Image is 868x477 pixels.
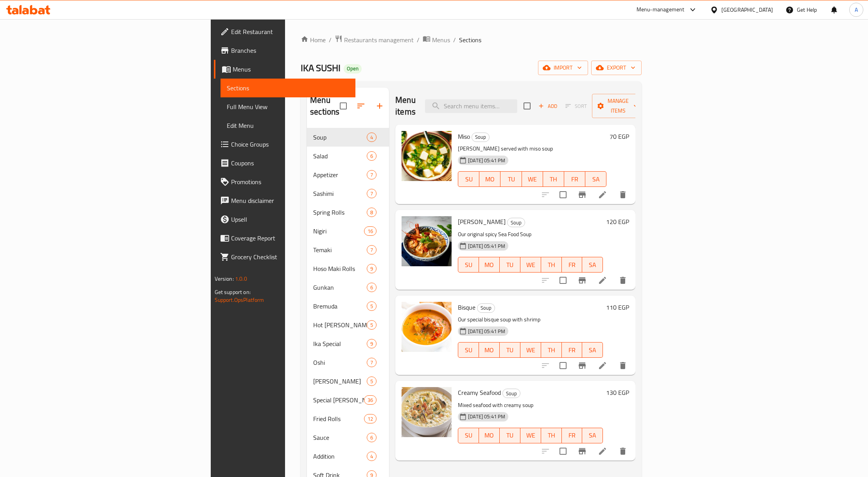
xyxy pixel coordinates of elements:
[613,185,632,204] button: delete
[313,452,367,461] span: Addition
[465,157,508,164] span: [DATE] 05:41 PM
[432,35,450,45] span: Menus
[214,154,356,172] a: Coupons
[313,301,367,311] span: Bremuda
[585,259,600,271] span: SA
[307,184,389,203] div: Sashimi7
[233,65,350,74] span: Menus
[544,259,559,271] span: TH
[221,79,356,97] a: Sections
[231,215,350,224] span: Upsell
[585,344,600,356] span: SA
[313,283,367,292] div: Gunkan
[458,144,606,154] p: [PERSON_NAME] served with miso soup
[461,344,476,356] span: SU
[231,140,350,149] span: Choice Groups
[458,216,506,228] span: [PERSON_NAME]
[313,245,367,255] span: Temaki
[214,41,356,60] a: Branches
[503,430,517,441] span: TU
[313,264,367,273] span: Hoso Maki Rolls
[352,97,370,115] span: Sort sections
[588,174,603,185] span: SA
[307,165,389,184] div: Appetizer7
[367,264,377,273] div: items
[367,265,376,273] span: 9
[459,35,481,45] span: Sections
[367,321,376,329] span: 5
[214,135,356,154] a: Choice Groups
[367,246,376,254] span: 7
[364,415,376,423] span: 12
[395,94,416,118] h2: Menu items
[524,259,538,271] span: WE
[479,257,500,273] button: MO
[555,186,571,203] span: Select to update
[482,344,497,356] span: MO
[465,328,508,335] span: [DATE] 05:41 PM
[606,387,629,398] h6: 130 EGP
[479,171,500,187] button: MO
[453,35,456,45] li: /
[402,131,452,181] img: Miso
[585,171,606,187] button: SA
[367,301,377,311] div: items
[585,430,600,441] span: SA
[313,395,364,405] div: Special Ura Maki
[479,428,500,443] button: MO
[221,116,356,135] a: Edit Menu
[477,303,495,313] div: Soup
[573,271,592,290] button: Branch-specific-item
[555,357,571,374] span: Select to update
[458,400,603,410] p: Mixed seafood with creamy soup
[231,252,350,262] span: Grocery Checklist
[544,430,559,441] span: TH
[215,287,251,297] span: Get support on:
[367,284,376,291] span: 6
[313,208,367,217] div: Spring Rolls
[231,46,350,55] span: Branches
[313,133,367,142] span: Soup
[367,378,376,385] span: 5
[458,428,479,443] button: SU
[335,98,352,114] span: Select all sections
[555,443,571,459] span: Select to update
[425,99,517,113] input: search
[402,216,452,266] img: Tom Yum
[402,302,452,352] img: Bisque
[500,428,520,443] button: TU
[721,5,773,14] div: [GEOGRAPHIC_DATA]
[367,208,377,217] div: items
[313,414,364,423] div: Fried Rolls
[546,174,561,185] span: TH
[313,226,364,236] div: Nigiri
[541,257,562,273] button: TH
[364,395,377,405] div: items
[231,196,350,205] span: Menu disclaimer
[503,259,517,271] span: TU
[344,35,414,45] span: Restaurants management
[472,133,489,142] span: Soup
[367,434,376,441] span: 6
[461,430,476,441] span: SU
[417,35,420,45] li: /
[458,257,479,273] button: SU
[307,278,389,297] div: Gunkan6
[367,377,377,386] div: items
[307,222,389,240] div: Nigiri16
[367,452,377,461] div: items
[598,190,607,199] a: Edit menu item
[313,320,367,330] div: Hot Ura Maki
[231,27,350,36] span: Edit Restaurant
[367,170,377,179] div: items
[520,342,541,358] button: WE
[313,170,367,179] span: Appetizer
[562,428,583,443] button: FR
[307,409,389,428] div: Fried Rolls12
[465,413,508,420] span: [DATE] 05:41 PM
[215,295,264,305] a: Support.OpsPlatform
[591,61,642,75] button: export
